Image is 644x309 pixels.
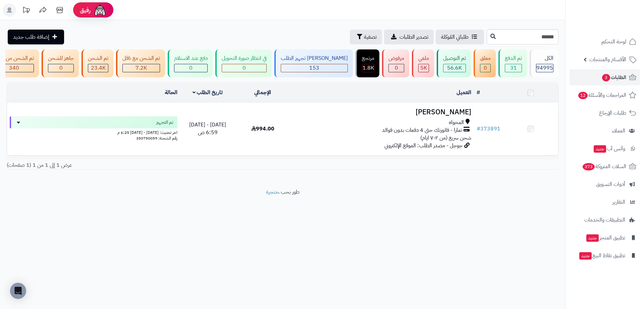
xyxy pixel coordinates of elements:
[612,126,625,136] span: العملاء
[9,64,19,72] span: 340
[165,88,177,96] a: الحالة
[13,33,49,41] span: إضافة طلب جديد
[123,64,160,72] div: 7223
[388,54,404,62] div: مرفوض
[243,64,246,72] span: 0
[384,30,434,44] a: تصدير الطلبات
[584,215,625,225] span: التطبيقات والخدمات
[436,30,484,44] a: طلباتي المُوكلة
[570,87,640,103] a: المراجعات والأسئلة12
[214,49,273,77] a: في انتظار صورة التحويل 0
[536,54,553,62] div: الكل
[93,3,107,17] img: ai-face.png
[222,54,267,62] div: في انتظار صورة التحويل
[579,252,592,260] span: جديد
[88,54,108,62] div: تم الشحن
[570,194,640,210] a: التقارير
[596,180,625,189] span: أدوات التسويق
[477,125,500,133] a: #373891
[589,55,626,64] span: الأقسام والمنتجات
[477,88,480,96] a: #
[570,34,640,50] a: لوحة التحكم
[266,188,278,196] a: متجرة
[174,54,208,62] div: دفع عند الاستلام
[364,33,377,41] span: تصفية
[602,74,610,81] span: 3
[363,64,374,72] span: 1.8K
[189,64,193,72] span: 0
[382,126,462,134] span: تمارا - فاتورتك حتى 4 دفعات بدون فوائد
[136,135,177,141] span: رقم الشحنة: 350750059
[48,54,74,62] div: جاهز للشحن
[10,128,177,136] div: اخر تحديث: [DATE] - [DATE] 6:25 م
[593,144,625,153] span: وآتس آب
[570,212,640,228] a: التطبيقات والخدمات
[598,5,638,19] img: logo-2.png
[381,49,411,77] a: مرفوض 0
[293,108,471,116] h3: [PERSON_NAME]
[441,33,469,41] span: طلباتي المُوكلة
[166,49,214,77] a: دفع عند الاستلام 0
[115,49,166,77] a: تم الشحن مع ناقل 7.2K
[505,64,522,72] div: 31
[480,54,491,62] div: معلق
[447,64,462,72] span: 56.6K
[222,64,266,72] div: 0
[40,49,80,77] a: جاهز للشحن 0
[505,54,522,62] div: تم الدفع
[251,125,274,133] span: 994.00
[193,88,223,96] a: تاريخ الطلب
[189,121,226,137] span: [DATE] - [DATE] 6:59 ص
[583,163,595,170] span: 373
[601,37,626,46] span: لوحة التحكم
[420,64,427,72] span: 5K
[136,64,147,72] span: 7.2K
[586,233,625,242] span: تطبيق المتجر
[418,54,429,62] div: ملغي
[480,64,490,72] div: 0
[8,30,64,44] a: إضافة طلب جديد
[510,64,517,72] span: 31
[570,176,640,192] a: أدوات التسويق
[570,141,640,157] a: وآتس آبجديد
[254,88,271,96] a: الإجمالي
[354,49,381,77] a: مرتجع 1.8K
[156,119,173,126] span: تم التجهيز
[484,64,487,72] span: 0
[281,64,347,72] div: 153
[497,49,528,77] a: تم الدفع 31
[594,145,606,153] span: جديد
[281,54,348,62] div: [PERSON_NAME] تجهيز الطلب
[273,49,354,77] a: [PERSON_NAME] تجهيز الطلب 153
[457,88,471,96] a: العميل
[570,247,640,264] a: تطبيق نقاط البيعجديد
[443,54,466,62] div: تم التوصيل
[443,64,466,72] div: 56620
[477,125,480,133] span: #
[420,134,471,142] span: شحن سريع (من ٢-٧ ايام)
[536,64,553,72] span: 94995
[80,6,91,14] span: رفيق
[80,49,115,77] a: تم الشحن 23.4K
[419,64,429,72] div: 4973
[612,197,625,207] span: التقارير
[570,105,640,121] a: طلبات الإرجاع
[174,64,207,72] div: 0
[395,64,398,72] span: 0
[384,142,463,150] span: جوجل - مصدر الطلب: الموقع الإلكتروني
[18,3,35,18] a: تحديثات المنصة
[599,108,626,118] span: طلبات الإرجاع
[578,92,588,99] span: 12
[48,64,73,72] div: 0
[2,161,283,169] div: عرض 1 إلى 1 من 1 (1 صفحات)
[362,54,374,62] div: مرتجع
[472,49,497,77] a: معلق 0
[309,64,319,72] span: 153
[91,64,106,72] span: 23.4K
[570,69,640,85] a: الطلبات3
[570,123,640,139] a: العملاء
[10,283,26,299] div: Open Intercom Messenger
[449,119,464,126] span: المخواه
[411,49,435,77] a: ملغي 5K
[59,64,63,72] span: 0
